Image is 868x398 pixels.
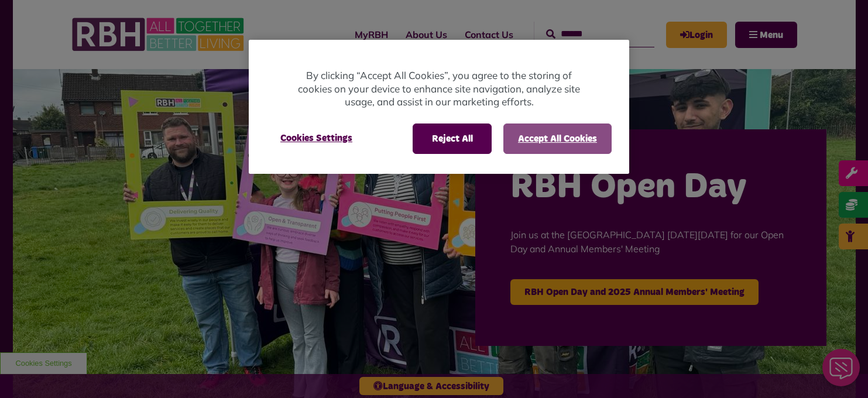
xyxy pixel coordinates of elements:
div: Cookie banner [249,40,629,174]
button: Reject All [413,123,492,154]
button: Cookies Settings [266,123,366,153]
button: Accept All Cookies [503,123,612,154]
div: Privacy [249,40,629,174]
p: By clicking “Accept All Cookies”, you agree to the storing of cookies on your device to enhance s... [296,69,582,109]
div: Close Web Assistant [7,4,44,41]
